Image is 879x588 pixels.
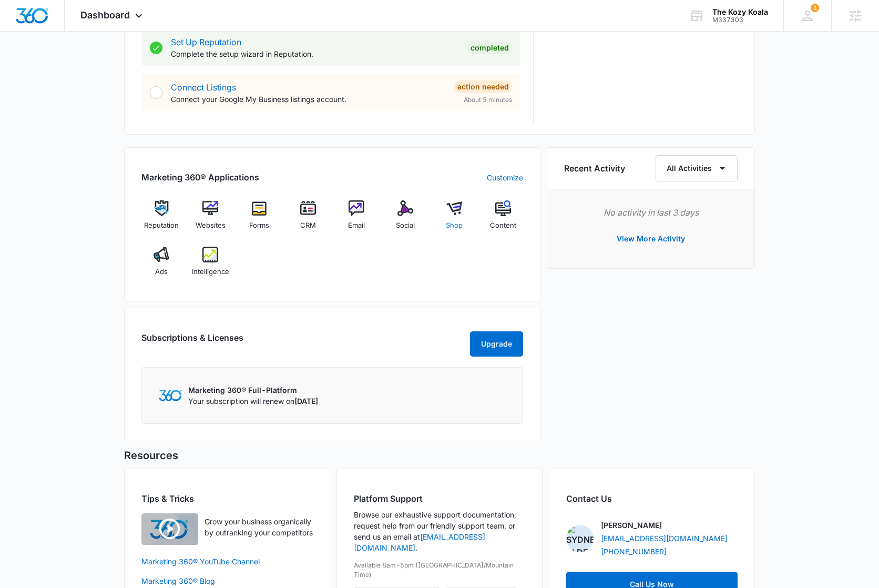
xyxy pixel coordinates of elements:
span: Dashboard [80,9,130,21]
h2: Marketing 360® Applications [141,171,259,184]
div: notifications count [811,4,819,12]
span: Email [348,220,365,231]
span: Websites [196,220,226,231]
a: Social [385,200,426,238]
h2: Subscriptions & Licenses [141,331,243,352]
div: account id [712,16,768,24]
a: Ads [141,247,182,285]
p: [PERSON_NAME] [601,520,662,531]
div: Action Needed [454,80,512,93]
a: Marketing 360® Blog [141,575,313,586]
a: Forms [239,200,280,238]
span: [DATE] [294,397,318,405]
img: Sydney Elder [566,525,594,552]
a: Content [483,200,523,238]
span: Reputation [144,220,179,231]
button: Upgrade [470,331,523,357]
span: Intelligence [192,267,229,277]
p: Complete the setup wizard in Reputation. [171,48,459,59]
h2: Tips & Tricks [141,492,313,505]
a: Intelligence [190,247,231,285]
a: Marketing 360® YouTube Channel [141,556,313,567]
a: Reputation [141,200,182,238]
button: All Activities [656,155,738,181]
a: [PHONE_NUMBER] [601,546,667,557]
p: Grow your business organically by outranking your competitors [205,516,313,538]
span: Content [490,220,516,231]
p: No activity in last 3 days [564,206,738,219]
img: Quick Overview Video [141,513,198,545]
p: Marketing 360® Full-Platform [188,384,318,396]
p: Browse our exhaustive support documentation, request help from our friendly support team, or send... [354,509,525,553]
div: Completed [467,42,512,54]
p: Available 8am-5pm ([GEOGRAPHIC_DATA]/Mountain Time) [354,561,525,580]
a: Set Up Reputation [171,37,241,47]
span: 1 [811,4,819,12]
a: Customize [487,172,523,183]
h2: Contact Us [566,492,738,505]
a: Email [336,200,377,238]
span: Forms [249,220,269,231]
a: [EMAIL_ADDRESS][DOMAIN_NAME] [601,533,728,544]
h6: Recent Activity [564,162,625,175]
a: CRM [288,200,328,238]
p: Connect your Google My Business listings account. [171,94,446,105]
span: Social [396,220,415,231]
span: Shop [446,220,463,231]
img: Marketing 360 Logo [159,390,182,401]
h5: Resources [124,448,755,463]
a: Connect Listings [171,82,236,93]
div: account name [712,8,768,16]
a: Shop [434,200,475,238]
a: Websites [190,200,231,238]
span: Ads [155,267,168,277]
h2: Platform Support [354,492,525,505]
span: CRM [300,220,316,231]
span: About 5 minutes [464,95,512,105]
p: Your subscription will renew on [188,396,318,407]
button: View More Activity [606,226,696,251]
